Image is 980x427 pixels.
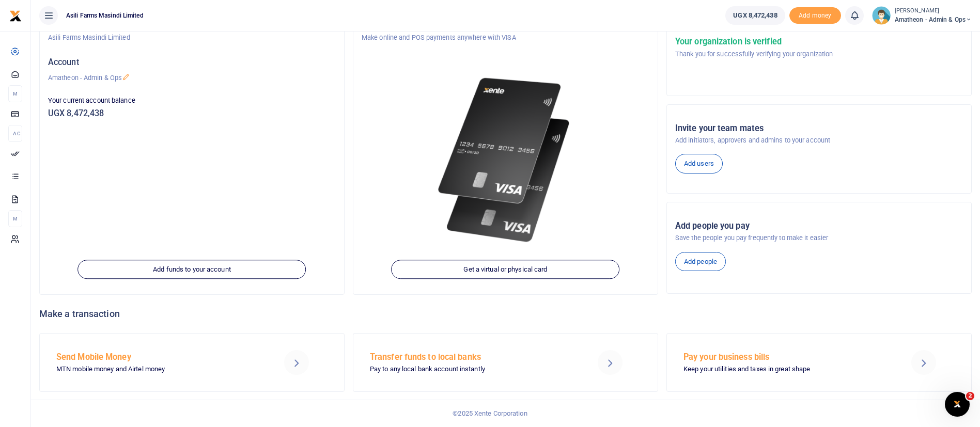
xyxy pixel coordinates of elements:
[675,135,963,146] p: Add initiators, approvers and admins to your account
[945,392,970,417] iframe: Intercom live chat
[392,260,620,279] a: Get a virtual or physical card
[8,125,22,142] li: Ac
[78,260,306,279] a: Add funds to your account
[39,333,345,392] a: Send Mobile Money MTN mobile money and Airtel money
[675,233,963,243] p: Save the people you pay frequently to make it easier
[789,7,841,24] span: Add money
[48,96,336,106] p: Your current account balance
[9,11,22,19] a: logo-small logo-large logo-large
[872,6,972,25] a: profile-user [PERSON_NAME] Amatheon - Admin & Ops
[675,252,726,272] a: Add people
[56,364,258,375] p: MTN mobile money and Airtel money
[353,333,658,392] a: Transfer funds to local banks Pay to any local bank account instantly
[48,33,336,43] p: Asili Farms Masindi Limited
[56,352,258,362] h5: Send Mobile Money
[683,364,885,375] p: Keep your utilities and taxes in great shape
[48,57,336,68] h5: Account
[48,108,336,119] h5: UGX 8,472,438
[895,15,972,24] span: Amatheon - Admin & Ops
[675,154,723,173] a: Add users
[966,392,974,400] span: 2
[62,11,148,20] span: Asili Farms Masindi Limited
[895,7,972,15] small: [PERSON_NAME]
[666,333,972,392] a: Pay your business bills Keep your utilities and taxes in great shape
[675,49,833,59] p: Thank you for successfully verifying your organization
[675,123,963,134] h5: Invite your team mates
[8,210,22,227] li: M
[872,6,891,25] img: profile-user
[48,73,336,83] p: Amatheon - Admin & Ops
[433,68,577,252] img: xente-_physical_cards.png
[789,11,841,19] a: Add money
[683,352,885,362] h5: Pay your business bills
[721,6,789,25] li: Wallet ballance
[733,10,777,21] span: UGX 8,472,438
[362,33,649,43] p: Make online and POS payments anywhere with VISA
[370,364,571,375] p: Pay to any local bank account instantly
[725,6,785,25] a: UGX 8,472,438
[8,85,22,102] li: M
[789,7,841,24] li: Toup your wallet
[675,221,963,231] h5: Add people you pay
[370,352,571,362] h5: Transfer funds to local banks
[39,308,972,320] h4: Make a transaction
[675,37,833,47] h5: Your organization is verified
[9,10,22,22] img: logo-small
